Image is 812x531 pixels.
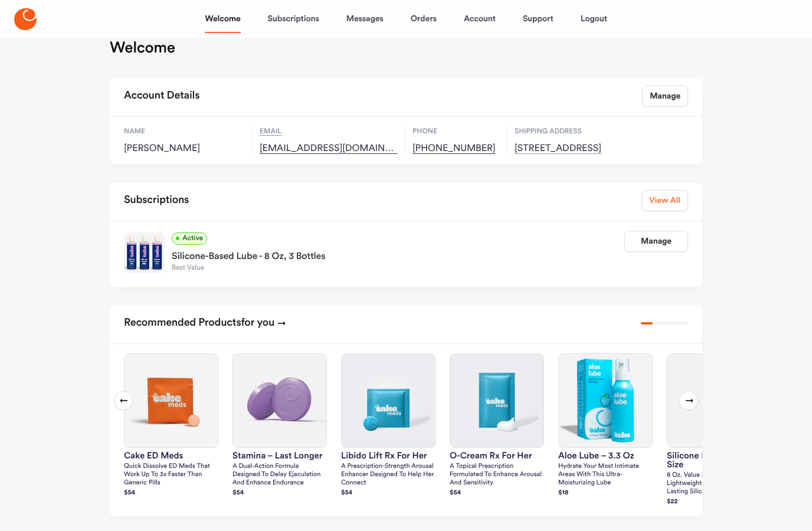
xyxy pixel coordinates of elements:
h3: O-Cream Rx for Her [450,452,544,461]
a: Subscriptions [268,5,319,33]
a: Orders [411,5,437,33]
strong: $ 54 [341,490,352,497]
span: Active [172,233,207,245]
p: A dual-action formula designed to delay ejaculation and enhance endurance [233,463,327,488]
strong: $ 54 [450,490,461,497]
strong: $ 54 [124,490,135,497]
a: Cake ED MedsCake ED MedsQuick dissolve ED Meds that work up to 3x faster than generic pills$54 [124,354,218,499]
a: Messages [346,5,384,33]
p: Hydrate your most intimate areas with this ultra-moisturizing lube [558,463,653,488]
span: best value [172,264,624,274]
a: Aloe Lube – 3.3 ozAloe Lube – 3.3 ozHydrate your most intimate areas with this ultra-moisturizing... [558,354,653,499]
a: Support [523,5,554,33]
img: Cake ED Meds [125,355,218,448]
a: Account [464,5,496,33]
img: silicone lube – value size [667,355,761,448]
a: Stamina – Last LongerStamina – Last LongerA dual-action formula designed to delay ejaculation and... [233,354,327,499]
a: Welcome [205,5,240,33]
p: A topical prescription formulated to enhance arousal and sensitivity [450,463,544,488]
h3: silicone lube – value size [667,452,761,470]
img: Silicone-based Lube - 8 oz, 3 bottles [124,233,165,274]
a: Manage [624,231,688,253]
h3: Aloe Lube – 3.3 oz [558,452,653,461]
h2: Subscriptions [124,191,189,212]
a: O-Cream Rx for HerO-Cream Rx for HerA topical prescription formulated to enhance arousal and sens... [450,354,544,499]
a: View All [641,191,688,212]
a: Manage [642,86,688,107]
h3: Cake ED Meds [124,452,218,461]
p: 8 oz. Value size ultra lightweight, extremely long-lasting silicone formula [667,472,761,497]
img: Stamina – Last Longer [233,355,326,448]
h2: Recommended Products [124,313,286,335]
a: silicone lube – value sizesilicone lube – value size8 oz. Value size ultra lightweight, extremely... [667,354,761,508]
img: Libido Lift Rx For Her [342,355,435,448]
p: A prescription-strength arousal enhancer designed to help her connect [341,463,436,488]
h3: Libido Lift Rx For Her [341,452,436,461]
strong: $ 22 [667,499,678,506]
p: Quick dissolve ED Meds that work up to 3x faster than generic pills [124,463,218,488]
span: Shipping Address [515,127,641,137]
span: 34 Whalers Pt, East Haven, US, 06512 [515,143,641,155]
span: for you [241,318,275,329]
div: Silicone-based Lube - 8 oz, 3 bottles [172,245,624,264]
span: [PERSON_NAME] [124,143,245,155]
img: O-Cream Rx for Her [450,355,543,448]
h2: Account Details [124,86,199,107]
span: jfgehre@gmail.com [260,143,398,155]
span: Phone [412,127,500,137]
h1: Welcome [110,39,175,58]
a: Silicone-based Lube - 8 oz, 3 bottlesbest value [172,245,624,274]
h3: Stamina – Last Longer [233,452,327,461]
strong: $ 54 [233,490,244,497]
strong: $ 18 [558,490,568,497]
a: Libido Lift Rx For HerLibido Lift Rx For HerA prescription-strength arousal enhancer designed to ... [341,354,436,499]
img: Aloe Lube – 3.3 oz [559,355,652,448]
span: Name [124,127,245,137]
a: Logout [581,5,607,33]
